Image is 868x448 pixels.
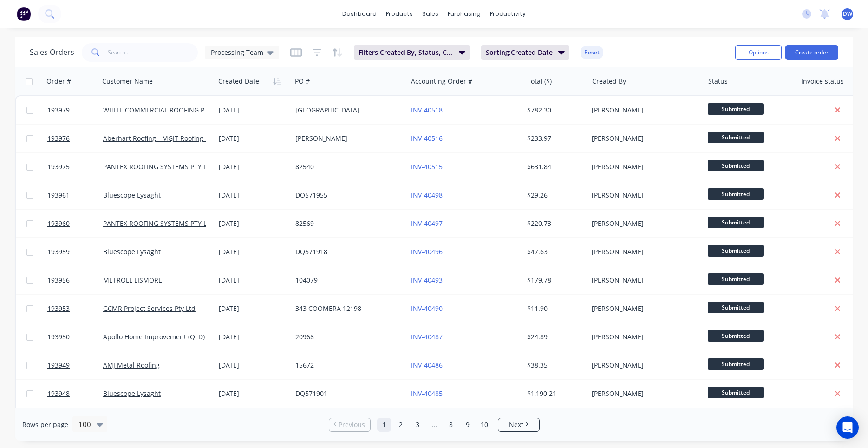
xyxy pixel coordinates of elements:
[338,7,381,21] a: dashboard
[325,418,543,432] ul: Pagination
[103,219,215,228] a: PANTEX ROOFING SYSTEMS PTY LTD
[47,162,70,171] span: 193975
[411,77,472,86] div: Accounting Order #
[17,7,31,21] img: Factory
[427,418,441,432] a: Jump forward
[295,276,398,285] div: 104079
[47,332,70,342] span: 193950
[527,77,552,86] div: Total ($)
[509,420,523,429] span: Next
[592,105,695,115] div: [PERSON_NAME]
[295,304,398,313] div: 343 COOMERA 12198
[592,276,695,285] div: [PERSON_NAME]
[47,389,70,398] span: 193948
[708,245,764,257] span: Submitted
[295,247,398,257] div: DQ571918
[103,247,161,256] a: Bluescope Lysaght
[103,361,160,369] a: AMJ Metal Roofing
[708,103,764,115] span: Submitted
[47,134,70,143] span: 193976
[411,134,443,143] a: INV-40516
[485,7,530,21] div: productivity
[47,408,103,436] a: 193944
[592,247,695,257] div: [PERSON_NAME]
[411,418,424,432] a: Page 3
[377,418,391,432] a: Page 1 is your current page
[527,191,581,200] div: $29.26
[592,134,695,143] div: [PERSON_NAME]
[498,420,539,429] a: Next page
[219,361,288,370] div: [DATE]
[219,134,288,143] div: [DATE]
[411,219,443,228] a: INV-40497
[735,45,782,60] button: Options
[219,304,288,313] div: [DATE]
[219,389,288,398] div: [DATE]
[47,219,70,228] span: 193960
[108,43,198,62] input: Search...
[708,132,764,143] span: Submitted
[103,276,162,284] a: METROLL LISMORE
[47,153,103,181] a: 193975
[592,77,626,86] div: Created By
[102,77,153,86] div: Customer Name
[477,418,491,432] a: Page 10
[592,389,695,398] div: [PERSON_NAME]
[354,45,470,60] button: Filters:Created By, Status, Created Date
[411,304,443,313] a: INV-40490
[22,420,68,429] span: Rows per page
[47,105,70,115] span: 193979
[46,77,71,86] div: Order #
[47,125,103,152] a: 193976
[47,276,70,285] span: 193956
[47,361,70,370] span: 193949
[359,48,453,57] span: Filters: Created By, Status, Created Date
[411,276,443,284] a: INV-40493
[219,276,288,285] div: [DATE]
[527,247,581,257] div: $47.63
[103,191,161,199] a: Bluescope Lysaght
[481,45,569,60] button: Sorting:Created Date
[527,276,581,285] div: $179.78
[527,134,581,143] div: $233.97
[339,420,365,429] span: Previous
[592,304,695,313] div: [PERSON_NAME]
[329,420,370,429] a: Previous page
[708,358,764,370] span: Submitted
[411,162,443,171] a: INV-40515
[295,332,398,342] div: 20968
[411,361,443,369] a: INV-40486
[527,361,581,370] div: $38.35
[527,389,581,398] div: $1,190.21
[708,387,764,398] span: Submitted
[527,105,581,115] div: $782.30
[843,10,852,18] span: DW
[411,191,443,199] a: INV-40498
[103,162,215,171] a: PANTEX ROOFING SYSTEMS PTY LTD
[411,389,443,398] a: INV-40485
[708,330,764,342] span: Submitted
[592,332,695,342] div: [PERSON_NAME]
[219,247,288,257] div: [DATE]
[211,47,263,57] span: Processing Team
[219,219,288,228] div: [DATE]
[443,7,485,21] div: purchasing
[592,361,695,370] div: [PERSON_NAME]
[295,162,398,171] div: 82540
[411,332,443,341] a: INV-40487
[30,48,74,57] h1: Sales Orders
[295,105,398,115] div: [GEOGRAPHIC_DATA]
[592,162,695,171] div: [PERSON_NAME]
[461,418,475,432] a: Page 9
[581,46,603,59] button: Reset
[527,162,581,171] div: $631.84
[295,134,398,143] div: [PERSON_NAME]
[47,266,103,294] a: 193956
[295,361,398,370] div: 15672
[219,105,288,115] div: [DATE]
[47,351,103,379] a: 193949
[381,7,418,21] div: products
[47,304,70,313] span: 193953
[785,45,838,60] button: Create order
[47,323,103,351] a: 193950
